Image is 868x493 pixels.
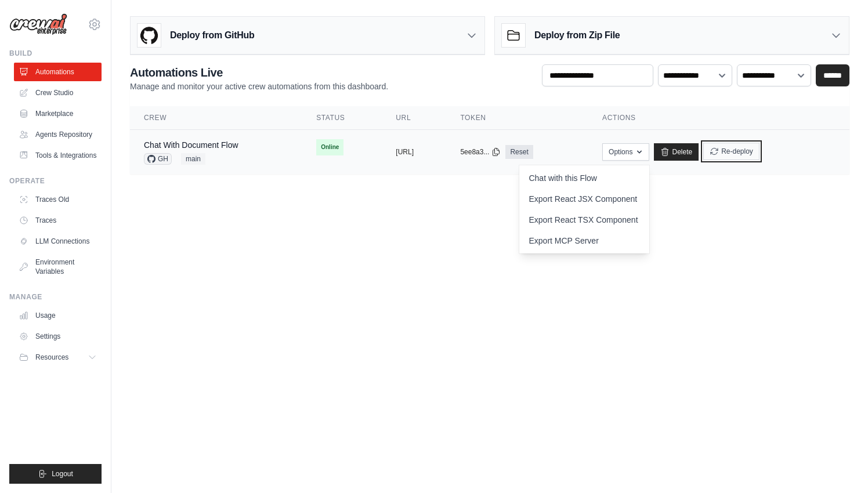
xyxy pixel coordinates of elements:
[519,209,649,230] a: Export React TSX Component
[14,146,102,165] a: Tools & Integrations
[14,84,102,102] a: Crew Studio
[810,437,868,493] iframe: Chat Widget
[302,106,382,130] th: Status
[534,28,620,42] h3: Deploy from Zip File
[519,168,649,188] a: Chat with this Flow
[130,64,388,81] h2: Automations Live
[14,253,102,281] a: Environment Variables
[14,211,102,230] a: Traces
[14,232,102,251] a: LLM Connections
[14,348,102,367] button: Resources
[519,230,649,251] a: Export MCP Server
[52,469,73,478] span: Logout
[382,106,446,130] th: URL
[14,190,102,209] a: Traces Old
[14,104,102,123] a: Marketplace
[602,143,649,161] button: Options
[144,140,238,150] a: Chat With Document Flow
[9,49,102,58] div: Build
[144,153,172,165] span: GH
[130,81,388,92] p: Manage and monitor your active crew automations from this dashboard.
[14,327,102,346] a: Settings
[9,464,102,484] button: Logout
[14,306,102,325] a: Usage
[460,147,501,157] button: 5ee8a3...
[703,143,759,160] button: Re-deploy
[130,106,302,130] th: Crew
[35,353,68,362] span: Resources
[9,292,102,302] div: Manage
[138,24,161,47] img: GitHub Logo
[505,145,533,159] a: Reset
[316,139,343,155] span: Online
[9,176,102,186] div: Operate
[654,143,699,161] a: Delete
[9,13,67,35] img: Logo
[446,106,588,130] th: Token
[170,28,254,42] h3: Deploy from GitHub
[519,188,649,209] a: Export React JSX Component
[14,63,102,81] a: Automations
[181,153,205,165] span: main
[588,106,849,130] th: Actions
[14,125,102,144] a: Agents Repository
